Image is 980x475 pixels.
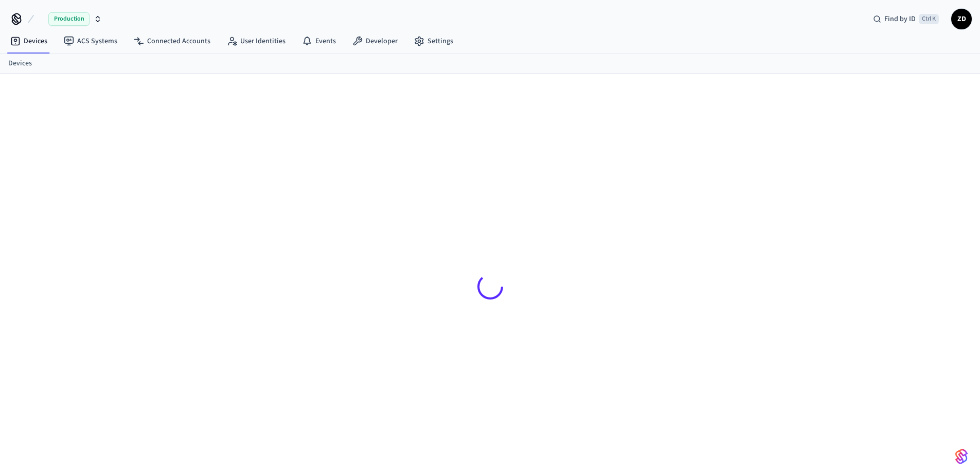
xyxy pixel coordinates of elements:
span: Production [48,12,90,26]
span: Find by ID [884,14,916,24]
a: Developer [344,32,406,50]
img: SeamLogoGradient.69752ec5.svg [955,448,968,465]
a: Connected Accounts [126,32,219,50]
a: Devices [8,58,32,69]
span: ZD [952,10,971,28]
a: Settings [406,32,461,50]
div: Find by IDCtrl K [865,10,947,28]
span: Ctrl K [919,14,939,24]
a: Events [294,32,344,50]
a: ACS Systems [56,32,126,50]
a: Devices [2,32,56,50]
a: User Identities [219,32,294,50]
button: ZD [951,9,972,29]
